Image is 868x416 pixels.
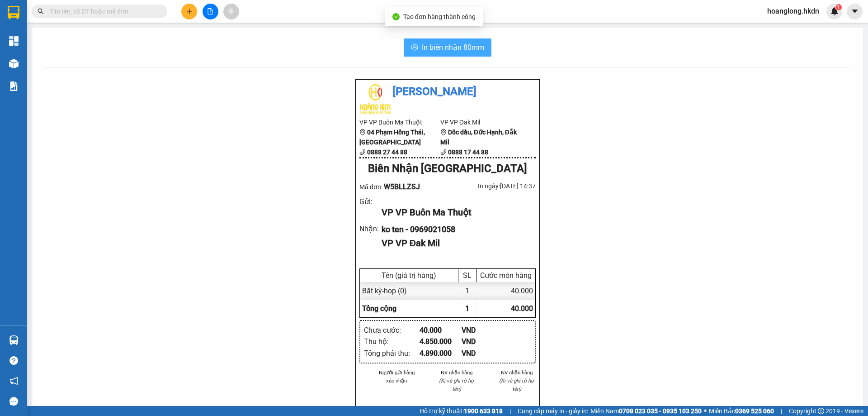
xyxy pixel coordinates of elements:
[509,406,511,416] span: |
[9,335,19,345] img: warehouse-icon
[440,149,447,155] span: phone
[518,406,588,416] span: Cung cấp máy in - giấy in:
[359,149,366,155] span: phone
[9,81,19,91] img: solution-icon
[9,36,19,46] img: dashboard-icon
[382,206,528,220] div: VP VP Buôn Ma Thuột
[590,406,702,416] span: Miền Nam
[377,368,416,385] li: Người gửi hàng xác nhận
[479,271,533,280] div: Cước món hàng
[359,83,391,115] img: logo.jpg
[359,181,448,192] div: Mã đơn:
[359,223,382,234] div: Nhận :
[458,282,476,300] div: 1
[62,38,120,48] li: VP VP Đak Mil
[5,5,36,36] img: logo.jpg
[364,325,420,336] div: Chưa cước :
[359,129,366,135] span: environment
[382,223,528,236] div: ko ten - 0969021058
[420,325,462,336] div: 40.000
[9,377,18,385] span: notification
[362,271,456,280] div: Tên (giá trị hàng)
[476,282,535,300] div: 40.000
[181,4,197,19] button: plus
[362,287,407,295] span: Bất kỳ - hop (0)
[499,378,534,392] i: (Kí và ghi rõ họ tên)
[228,8,234,14] span: aim
[364,336,420,347] div: Thu hộ :
[359,129,425,146] b: 04 Phạm Hồng Thái, [GEOGRAPHIC_DATA]
[448,181,536,191] div: In ngày: [DATE] 14:37
[440,129,517,146] b: Dốc dầu, Đức Hạnh, Đắk Mil
[9,59,19,68] img: warehouse-icon
[420,348,462,359] div: 4.890.000
[448,148,488,156] b: 0888 17 44 88
[186,8,193,14] span: plus
[830,7,839,15] img: icon-new-feature
[384,182,420,191] span: W5BLLZSJ
[462,348,504,359] div: VND
[511,304,533,313] span: 40.000
[465,304,469,313] span: 1
[439,378,474,392] i: (Kí và ghi rõ họ tên)
[382,236,528,250] div: VP VP Đak Mil
[62,50,108,67] b: Dốc dầu, Đức Hạnh, Đắk Mil
[760,5,826,17] span: hoanglong.hkdn
[223,4,239,19] button: aim
[38,8,44,14] span: search
[818,408,824,414] span: copyright
[438,404,476,412] li: [PERSON_NAME]
[420,336,462,347] div: 4.850.000
[440,129,447,135] span: environment
[837,4,840,10] span: 1
[364,348,420,359] div: Tổng phải thu :
[497,368,536,377] li: NV nhận hàng
[847,4,863,19] button: caret-down
[359,83,536,100] li: [PERSON_NAME]
[50,6,156,16] input: Tìm tên, số ĐT hoặc mã đơn
[5,60,61,97] b: 04 Phạm Hồng Thái, [GEOGRAPHIC_DATA]
[359,196,382,207] div: Gửi :
[422,42,484,53] span: In biên nhận 80mm
[781,406,782,416] span: |
[8,6,19,19] img: logo-vxr
[404,38,491,57] button: printerIn biên nhận 80mm
[461,271,474,280] div: SL
[464,407,503,415] strong: 1900 633 818
[62,50,69,57] span: environment
[9,356,18,365] span: question-circle
[619,407,702,415] strong: 0708 023 035 - 0935 103 250
[420,406,503,416] span: Hỗ trợ kỹ thuật:
[392,13,400,20] span: check-circle
[462,336,504,347] div: VND
[203,4,218,19] button: file-add
[359,117,440,127] li: VP VP Buôn Ma Thuột
[9,397,18,406] span: message
[704,409,707,413] span: ⚪️
[5,38,62,58] li: VP VP Buôn Ma Thuột
[835,4,842,10] sup: 1
[462,325,504,336] div: VND
[735,407,774,415] strong: 0369 525 060
[438,368,476,377] li: NV nhận hàng
[411,43,418,52] span: printer
[367,148,407,156] b: 0888 27 44 88
[359,160,536,177] div: Biên Nhận [GEOGRAPHIC_DATA]
[440,117,521,127] li: VP VP Đak Mil
[403,13,476,20] span: Tạo đơn hàng thành công
[362,304,396,313] span: Tổng cộng
[851,7,859,15] span: caret-down
[709,406,774,416] span: Miền Bắc
[5,60,11,67] span: environment
[207,8,213,14] span: file-add
[5,5,131,22] li: [PERSON_NAME]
